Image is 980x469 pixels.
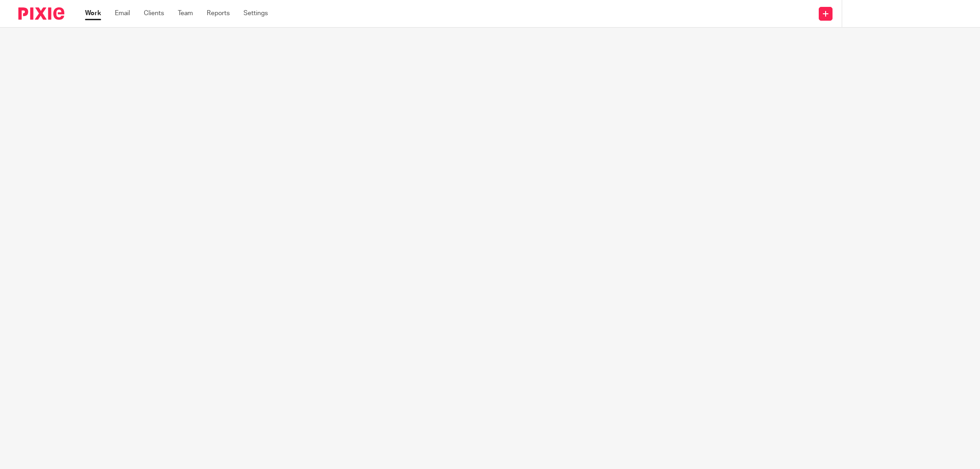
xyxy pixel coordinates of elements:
[244,9,268,18] a: Settings
[144,9,164,18] a: Clients
[85,9,101,18] a: Work
[178,9,193,18] a: Team
[18,7,64,20] img: Pixie
[115,9,130,18] a: Email
[207,9,230,18] a: Reports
